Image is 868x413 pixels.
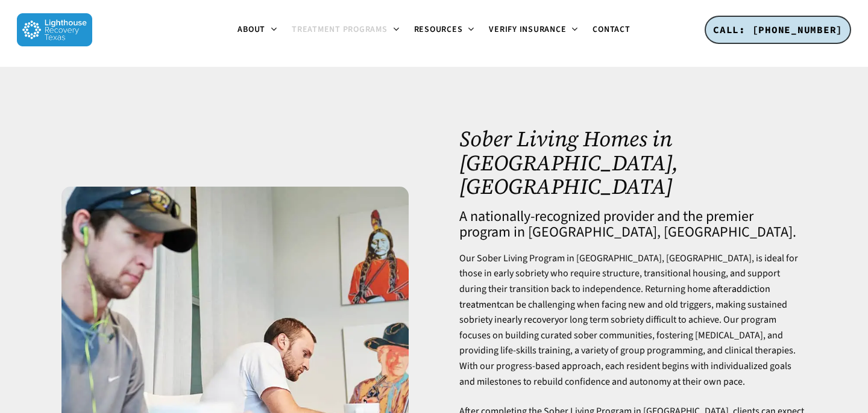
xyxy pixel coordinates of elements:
[593,23,630,36] span: Contact
[705,16,851,45] a: CALL: [PHONE_NUMBER]
[237,23,265,36] span: About
[292,23,388,36] span: Treatment Programs
[414,23,463,36] span: Resources
[482,25,585,35] a: Verify Insurance
[459,209,806,240] h4: A nationally-recognized provider and the premier program in [GEOGRAPHIC_DATA], [GEOGRAPHIC_DATA].
[713,23,843,36] span: CALL: [PHONE_NUMBER]
[585,25,637,34] a: Contact
[502,313,559,326] a: early recovery
[459,127,806,199] h1: Sober Living Homes in [GEOGRAPHIC_DATA], [GEOGRAPHIC_DATA]
[17,13,92,46] img: Lighthouse Recovery Texas
[407,25,482,35] a: Resources
[459,282,770,311] a: addiction treatment
[285,25,407,35] a: Treatment Programs
[489,23,566,36] span: Verify Insurance
[230,25,285,35] a: About
[459,251,806,404] p: Our Sober Living Program in [GEOGRAPHIC_DATA], [GEOGRAPHIC_DATA], is ideal for those in early sob...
